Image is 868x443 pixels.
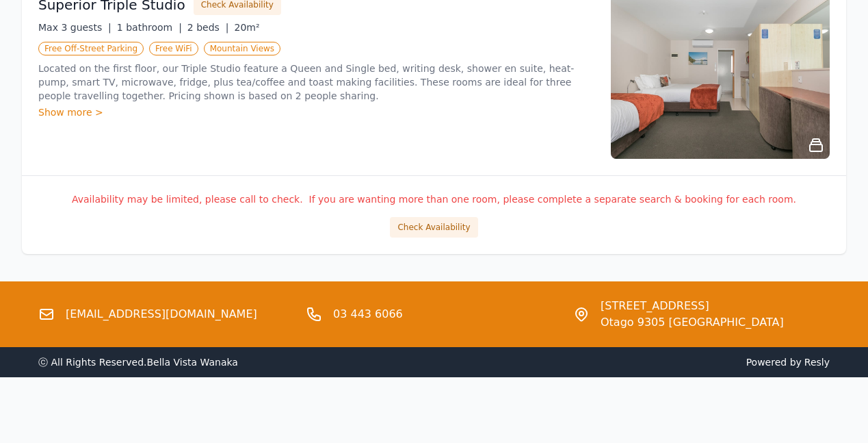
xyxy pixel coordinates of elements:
[804,357,830,368] a: Resly
[38,22,111,33] span: Max 3 guests |
[38,42,144,55] span: Free Off-Street Parking
[66,306,257,322] a: [EMAIL_ADDRESS][DOMAIN_NAME]
[149,42,198,55] span: Free WiFi
[38,192,830,206] p: Availability may be limited, please call to check. If you are wanting more than one room, please ...
[204,42,280,55] span: Mountain Views
[187,22,229,33] span: 2 beds |
[601,314,784,331] span: Otago 9305 [GEOGRAPHIC_DATA]
[38,357,238,368] span: ⓒ All Rights Reserved. Bella Vista Wanaka
[235,22,260,33] span: 20m²
[38,62,594,103] p: Located on the first floor, our Triple Studio feature a Queen and Single bed, writing desk, showe...
[601,298,784,314] span: [STREET_ADDRESS]
[117,22,182,33] span: 1 bathroom |
[440,355,830,369] span: Powered by
[38,105,594,119] div: Show more >
[333,306,403,322] a: 03 443 6066
[390,217,477,238] button: Check Availability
